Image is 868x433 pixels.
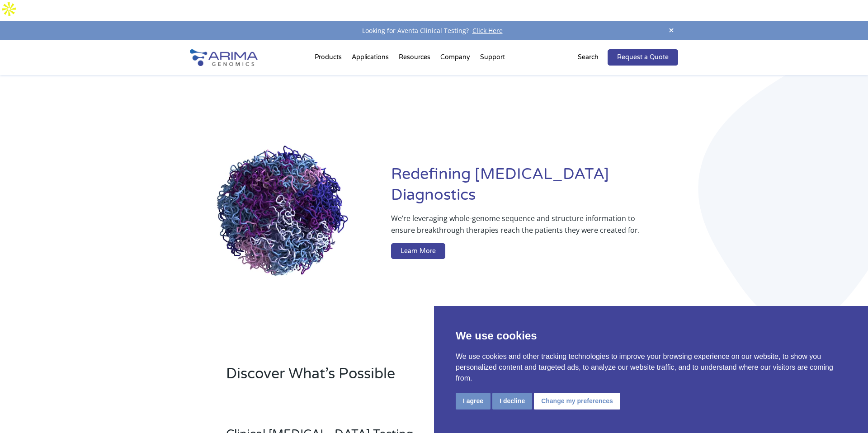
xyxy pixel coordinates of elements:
[190,25,678,37] div: Looking for Aventa Clinical Testing?
[534,393,620,409] button: Change my preferences
[391,243,445,259] a: Learn More
[391,212,642,243] p: We’re leveraging whole-genome sequence and structure information to ensure breakthrough therapies...
[456,351,846,384] p: We use cookies and other tracking technologies to improve your browsing experience on our website...
[492,393,532,409] button: I decline
[456,328,846,344] p: We use cookies
[469,26,506,35] a: Click Here
[456,393,491,409] button: I agree
[190,49,258,66] img: Arima-Genomics-logo
[578,52,599,63] p: Search
[391,164,678,212] h1: Redefining [MEDICAL_DATA] Diagnostics
[226,364,549,391] h2: Discover What’s Possible
[608,49,678,66] a: Request a Quote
